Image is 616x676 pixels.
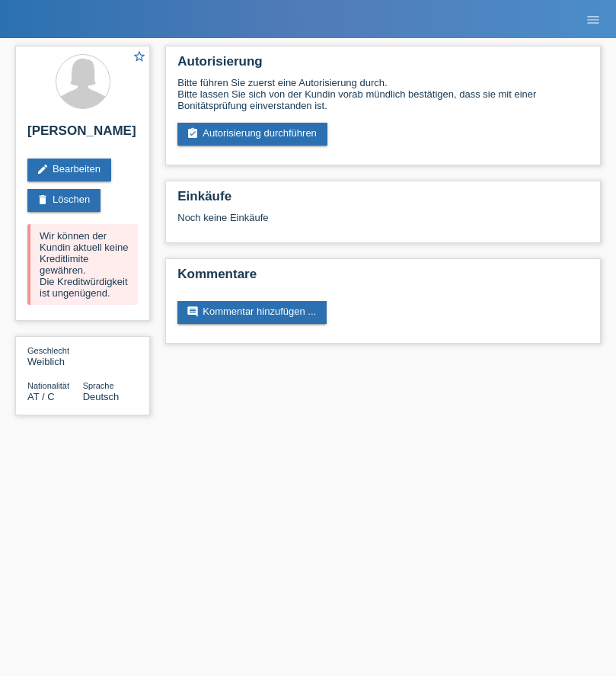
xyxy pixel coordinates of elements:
h2: Einkäufe [177,189,589,212]
a: editBearbeiten [27,159,111,181]
div: Noch keine Einkäufe [177,212,589,235]
a: assignment_turned_inAutorisierung durchführen [177,123,327,146]
a: deleteLöschen [27,189,101,212]
i: menu [586,12,601,27]
span: Sprache [83,381,114,390]
span: Österreich / C / 16.06.2011 [27,391,55,402]
a: commentKommentar hinzufügen ... [177,301,327,324]
i: comment [187,306,199,318]
span: Deutsch [83,391,120,402]
i: star_border [132,50,146,63]
h2: Autorisierung [177,54,589,77]
h2: [PERSON_NAME] [27,123,138,146]
a: star_border [132,50,146,66]
h2: Kommentare [177,267,589,290]
i: assignment_turned_in [187,127,199,139]
i: edit [37,163,49,175]
div: Weiblich [27,344,83,367]
div: Wir können der Kundin aktuell keine Kreditlimite gewähren. Die Kreditwürdigkeit ist ungenügend. [27,224,138,305]
span: Geschlecht [27,346,69,355]
i: delete [37,194,49,206]
span: Nationalität [27,381,69,390]
a: menu [578,14,608,24]
div: Bitte führen Sie zuerst eine Autorisierung durch. Bitte lassen Sie sich von der Kundin vorab münd... [177,77,589,111]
